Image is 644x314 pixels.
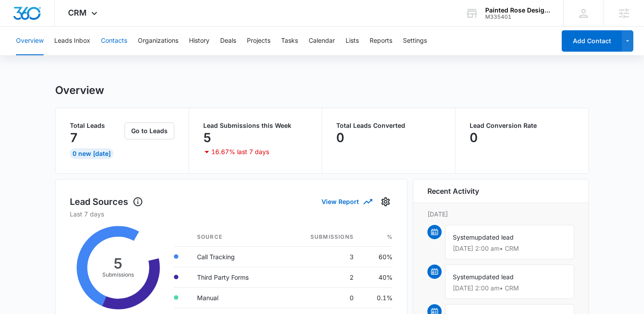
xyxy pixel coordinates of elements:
[70,195,143,208] h1: Lead Sources
[470,122,575,129] p: Lead Conversion Rate
[453,245,567,252] p: [DATE] 2:00 am • CRM
[70,130,78,145] p: 7
[14,14,21,21] img: logo_orange.svg
[361,228,393,247] th: %
[427,209,574,219] p: [DATE]
[125,127,174,135] a: Go to Leads
[203,122,308,129] p: Lead Submissions this Week
[281,287,361,308] td: 0
[16,27,44,55] button: Overview
[70,209,393,219] p: Last 7 days
[378,195,393,209] button: Settings
[370,27,392,55] button: Reports
[336,130,344,145] p: 0
[361,246,393,267] td: 60%
[281,27,298,55] button: Tasks
[281,246,361,267] td: 3
[475,273,514,281] span: updated lead
[98,53,150,58] div: Keywords by Traffic
[475,233,514,241] span: updated lead
[55,84,104,97] h1: Overview
[34,53,80,58] div: Domain Overview
[309,27,335,55] button: Calendar
[25,14,44,21] div: v 4.0.25
[125,122,174,139] button: Go to Leads
[190,228,281,247] th: Source
[54,27,90,55] button: Leads Inbox
[403,27,427,55] button: Settings
[470,130,478,145] p: 0
[190,267,281,287] td: Third Party Forms
[68,8,87,17] span: CRM
[427,186,479,196] h6: Recent Activity
[189,27,209,55] button: History
[281,267,361,287] td: 2
[220,27,236,55] button: Deals
[485,7,550,14] div: account name
[322,194,371,209] button: View Report
[190,246,281,267] td: Call Tracking
[101,27,127,55] button: Contacts
[361,267,393,287] td: 40%
[14,23,21,30] img: website_grey.svg
[190,287,281,308] td: Manual
[211,149,269,155] p: 16.67% last 7 days
[485,14,550,20] div: account id
[361,287,393,308] td: 0.1%
[89,52,96,59] img: tab_keywords_by_traffic_grey.svg
[346,27,359,55] button: Lists
[247,27,270,55] button: Projects
[138,27,178,55] button: Organizations
[23,23,98,30] div: Domain: [DOMAIN_NAME]
[336,122,441,129] p: Total Leads Converted
[453,273,475,281] span: System
[24,52,31,59] img: tab_domain_overview_orange.svg
[453,285,567,291] p: [DATE] 2:00 am • CRM
[70,148,113,159] div: 0 New [DATE]
[281,228,361,247] th: Submissions
[562,30,622,52] button: Add Contact
[203,130,211,145] p: 5
[70,122,123,129] p: Total Leads
[453,233,475,241] span: System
